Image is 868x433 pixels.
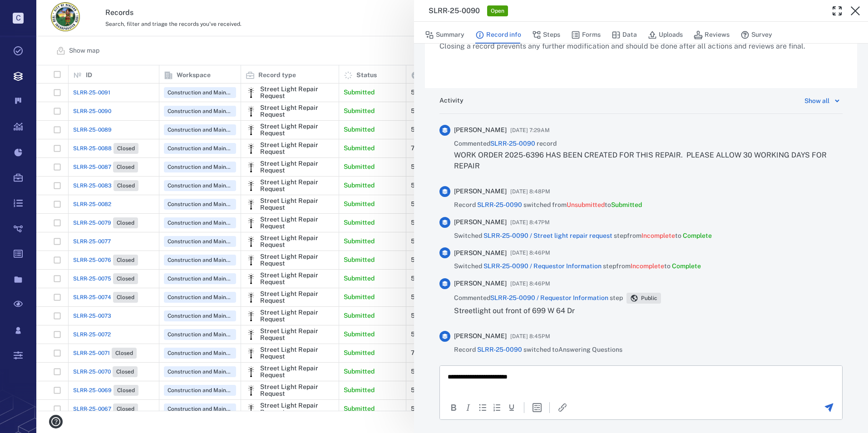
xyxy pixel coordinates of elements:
button: Steps [532,26,560,44]
span: [DATE] 8:45PM [510,331,550,342]
button: Summary [425,26,464,44]
h6: Activity [439,96,464,105]
span: Help [20,6,39,15]
button: Underline [506,402,517,413]
h3: SLRR-25-0090 [429,5,480,16]
span: Complete [683,232,712,239]
a: SLRR-25-0090 [490,140,535,147]
div: Bullet list [477,402,488,413]
a: SLRR-25-0090 [477,201,522,208]
div: Show all [804,95,829,106]
span: Switched step from to [454,262,701,271]
button: Italic [463,402,473,413]
p: Streetlight out front of 699 W 64 Dr [454,305,661,316]
button: Data [612,26,637,44]
span: Incomplete [641,232,675,239]
button: Insert/edit link [557,402,568,413]
iframe: Rich Text Area [440,366,842,395]
button: Close [846,2,864,20]
a: SLRR-25-0090 / Requestor Information [483,262,602,270]
button: Record info [475,26,521,44]
span: Commented record [454,139,557,148]
span: Incomplete [631,262,664,270]
span: [DATE] 8:48PM [510,186,550,197]
span: [DATE] 8:46PM [510,278,550,289]
span: [PERSON_NAME] [454,279,507,288]
span: Unsubmitted [567,201,605,208]
button: Toggle Fullscreen [828,2,846,20]
button: Bold [448,402,459,413]
button: Reviews [694,26,730,44]
button: Survey [740,26,772,44]
span: [PERSON_NAME] [454,126,507,135]
span: Answering Questions [558,346,622,353]
button: Forms [571,26,601,44]
span: Open [489,7,506,15]
p: WORK ORDER 2025-6396 HAS BEEN CREATED FOR THIS REPAIR. PLEASE ALLOW 30 WORKING DAYS FOR REPAIR [454,150,843,172]
span: Commented step [454,294,623,303]
button: Uploads [648,26,683,44]
span: Submitted [611,201,642,208]
p: C [13,13,24,24]
span: [DATE] 8:47PM [510,217,550,228]
div: Numbered list [492,402,503,413]
a: SLRR-25-0090 [477,346,522,353]
span: [DATE] 8:46PM [510,247,550,258]
button: Insert template [532,402,542,413]
span: Record switched to [454,345,622,354]
p: Closing a record prevents any further modification and should be done after all actions and revie... [439,41,843,52]
a: SLRR-25-0090 / Street light repair request [483,232,612,239]
span: Switched step from to [454,231,712,241]
a: SLRR-25-0090 / Requestor Information [490,294,608,301]
button: Send the comment [824,402,834,413]
span: Complete [672,262,701,270]
span: [PERSON_NAME] [454,218,507,227]
span: [PERSON_NAME] [454,332,507,341]
span: [DATE] 7:29AM [510,125,550,136]
span: [PERSON_NAME] [454,187,507,196]
span: Record switched from to [454,201,642,210]
span: Public [639,295,659,302]
span: [PERSON_NAME] [454,249,507,258]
